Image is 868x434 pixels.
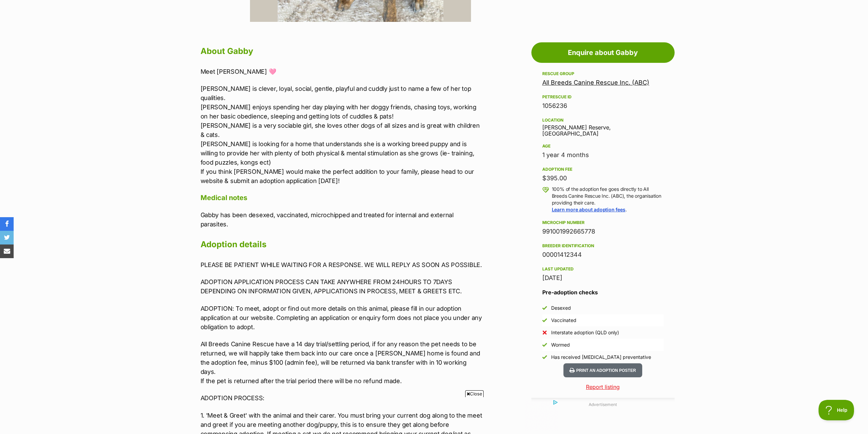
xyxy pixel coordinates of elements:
[542,101,664,111] div: 1056236
[201,237,482,252] h2: Adoption details
[201,84,482,185] p: [PERSON_NAME] is clever, loyal, social, gentle, playful and cuddly just to name a few of her top ...
[542,330,547,335] img: No
[819,400,854,420] iframe: Help Scout Beacon - Open
[542,167,664,172] div: Adoption fee
[542,243,664,249] div: Breeder identification
[531,383,675,391] a: Report listing
[465,390,484,397] span: Close
[542,173,664,183] div: $395.00
[563,363,642,377] button: Print an adoption poster
[542,79,649,86] a: All Breeds Canine Rescue Inc. (ABC)
[552,207,626,212] a: Learn more about adoption fees
[542,94,664,100] div: PetRescue ID
[552,186,664,213] p: 100% of the adoption fee goes directly to All Breeds Canine Rescue Inc. (ABC), the organisation p...
[542,227,664,236] div: 991001992665778
[542,355,547,360] img: Yes
[542,273,664,283] div: [DATE]
[551,329,619,336] div: Interstate adoption (QLD only)
[542,143,664,149] div: Age
[201,339,482,386] p: All Breeds Canine Rescue have a 14 day trial/settling period, if for any reason the pet needs to ...
[542,117,664,123] div: Location
[201,277,482,296] p: ADOPTION APPLICATION PROCESS CAN TAKE ANYWHERE FROM 24HOURS TO 7DAYS DEPENDING ON INFORMATION GIV...
[531,42,675,63] a: Enquire about Gabby
[201,304,482,332] p: ADOPTION: To meet, adopt or find out more details on this animal, please fill in our adoption app...
[542,266,664,272] div: Last updated
[551,317,576,324] div: Vaccinated
[542,220,664,225] div: Microchip number
[551,305,571,311] div: Desexed
[201,210,482,229] p: Gabby has been desexed, vaccinated, microchipped and treated for internal and external parasites.
[542,342,547,347] img: Yes
[542,288,664,296] h3: Pre-adoption checks
[551,341,570,348] div: Wormed
[201,67,482,76] p: Meet [PERSON_NAME] 🩷
[542,250,664,260] div: 00001412344
[542,116,664,137] div: [PERSON_NAME] Reserve, [GEOGRAPHIC_DATA]
[542,306,547,310] img: Yes
[551,354,651,361] div: Has received [MEDICAL_DATA] preventative
[542,150,664,160] div: 1 year 4 months
[542,71,664,76] div: Rescue group
[201,260,482,269] p: PLEASE BE PATIENT WHILE WAITING FOR A RESPONSE. WE WILL REPLY AS SOON AS POSSIBLE.
[310,400,558,431] iframe: Advertisement
[542,318,547,323] img: Yes
[201,393,482,403] p: ADOPTION PROCESS:
[201,193,482,202] h4: Medical notes
[201,44,482,59] h2: About Gabby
